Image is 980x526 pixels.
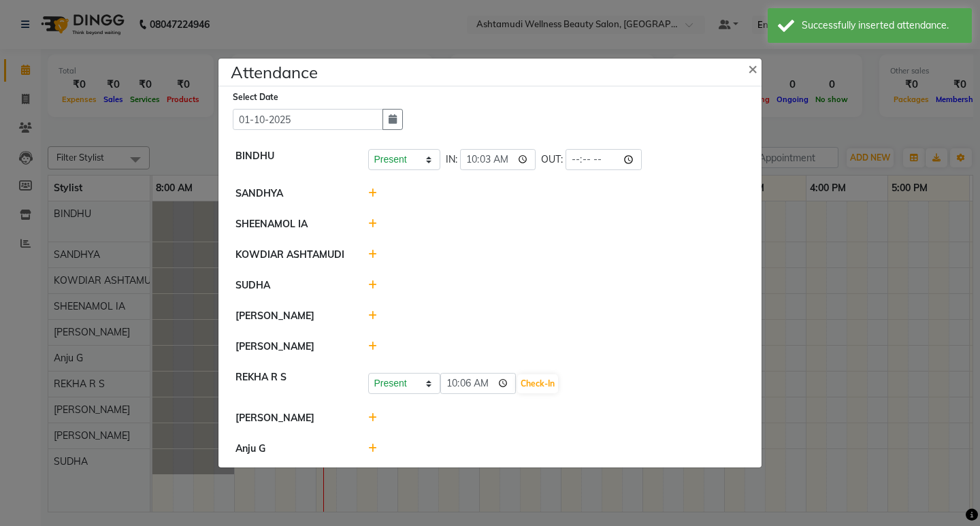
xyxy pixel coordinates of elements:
[231,60,318,84] h4: Attendance
[225,149,358,170] div: BINDHU
[225,442,358,456] div: Anju G
[233,109,383,130] input: Select date
[517,374,558,393] button: Check-In
[225,411,358,425] div: [PERSON_NAME]
[233,91,278,103] label: Select Date
[748,58,757,78] span: ×
[225,186,358,201] div: SANDHYA
[225,309,358,323] div: [PERSON_NAME]
[225,248,358,262] div: KOWDIAR ASHTAMUDI
[737,49,771,87] button: Close
[541,152,563,167] span: OUT:
[225,340,358,354] div: [PERSON_NAME]
[446,152,457,167] span: IN:
[225,217,358,231] div: SHEENAMOL IA
[225,278,358,293] div: SUDHA
[225,370,358,395] div: REKHA R S
[802,18,962,33] div: Successfully inserted attendance.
